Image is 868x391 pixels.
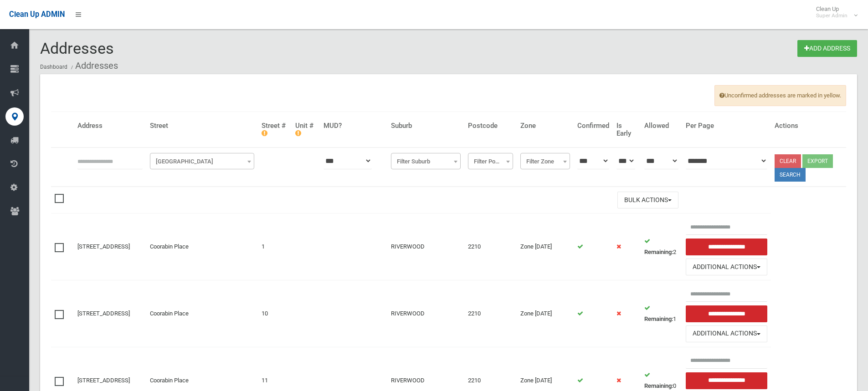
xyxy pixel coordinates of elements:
h4: Zone [520,122,570,130]
span: Clean Up ADMIN [9,10,65,19]
span: Filter Street [150,153,254,169]
span: Filter Suburb [391,153,461,169]
td: Zone [DATE] [517,280,574,347]
td: Coorabin Place [146,280,258,347]
a: [STREET_ADDRESS] [77,377,130,384]
strong: Remaining: [644,315,673,322]
a: [STREET_ADDRESS] [77,310,130,317]
h4: Per Page [686,122,768,130]
h4: Confirmed [577,122,609,130]
strong: Remaining: [644,382,673,389]
button: Export [802,154,833,168]
h4: MUD? [324,122,384,130]
h4: Suburb [391,122,461,130]
h4: Address [77,122,143,130]
span: Addresses [40,39,114,57]
span: Filter Suburb [393,155,458,168]
span: Filter Zone [523,155,568,168]
h4: Is Early [616,122,637,137]
span: Filter Postcode [468,153,513,169]
button: Additional Actions [686,259,768,275]
td: 2 [641,213,682,280]
button: Additional Actions [686,325,768,342]
span: Unconfirmed addresses are marked in yellow. [714,85,846,106]
h4: Unit # [295,122,316,137]
td: Coorabin Place [146,213,258,280]
a: Dashboard [40,64,67,70]
span: Filter Zone [520,153,570,169]
td: Zone [DATE] [517,213,574,280]
strong: Remaining: [644,249,673,255]
a: Add Address [797,40,857,57]
h4: Street [150,122,254,130]
span: Clean Up [812,5,857,19]
button: Bulk Actions [617,192,678,208]
h4: Street # [262,122,288,137]
td: 2210 [464,280,517,347]
td: 1 [641,280,682,347]
td: 2210 [464,213,517,280]
td: 10 [258,280,292,347]
li: Addresses [69,57,118,74]
h4: Allowed [644,122,678,130]
h4: Postcode [468,122,513,130]
a: Clear [775,154,801,168]
span: Filter Postcode [470,155,511,168]
span: Filter Street [152,155,252,168]
td: 1 [258,213,292,280]
h4: Actions [775,122,842,130]
small: Super Admin [816,12,847,19]
a: [STREET_ADDRESS] [77,243,130,250]
td: RIVERWOOD [387,213,464,280]
button: Search [775,168,806,182]
td: RIVERWOOD [387,280,464,347]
